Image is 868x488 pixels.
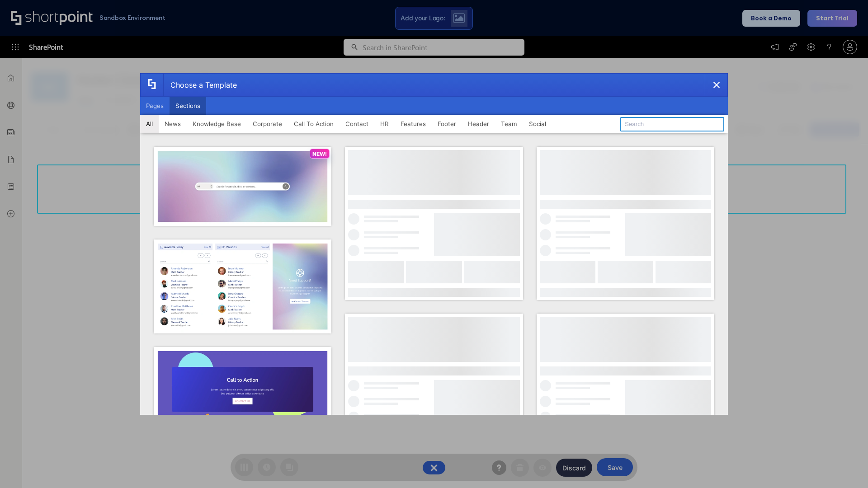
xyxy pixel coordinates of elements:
div: Choose a Template [163,74,237,96]
button: All [140,115,159,133]
button: Footer [432,115,462,133]
button: Social [523,115,552,133]
button: Header [462,115,495,133]
button: Contact [340,115,374,133]
button: News [159,115,187,133]
button: Features [395,115,432,133]
iframe: Chat Widget [823,445,868,488]
p: NEW! [312,150,327,157]
button: Knowledge Base [187,115,247,133]
button: HR [374,115,395,133]
input: Search [620,117,724,131]
button: Team [495,115,523,133]
div: template selector [140,73,728,415]
button: Corporate [247,115,288,133]
button: Call To Action [288,115,340,133]
button: Sections [170,97,206,115]
button: Pages [140,97,170,115]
